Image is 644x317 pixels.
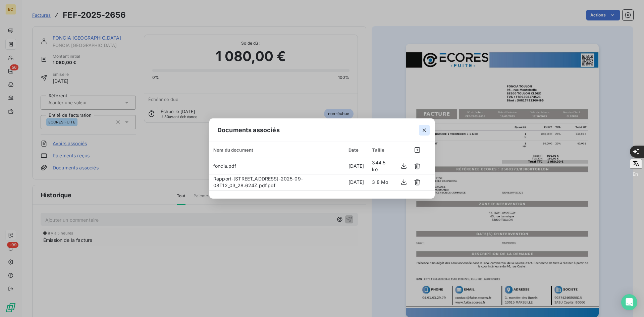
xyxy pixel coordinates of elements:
[213,176,303,188] span: Rapport-[STREET_ADDRESS]-2025-09-08T12_03_28.624Z.pdf.pdf
[213,147,340,153] div: Nom du document
[372,160,385,172] span: 344.5 ko
[348,163,364,169] span: [DATE]
[213,163,236,169] span: foncia.pdf
[372,147,390,153] div: Taille
[217,125,280,135] span: Documents associés
[348,179,364,185] span: [DATE]
[348,147,364,153] div: Date
[372,179,388,185] span: 3.8 Mo
[621,294,637,310] div: Open Intercom Messenger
